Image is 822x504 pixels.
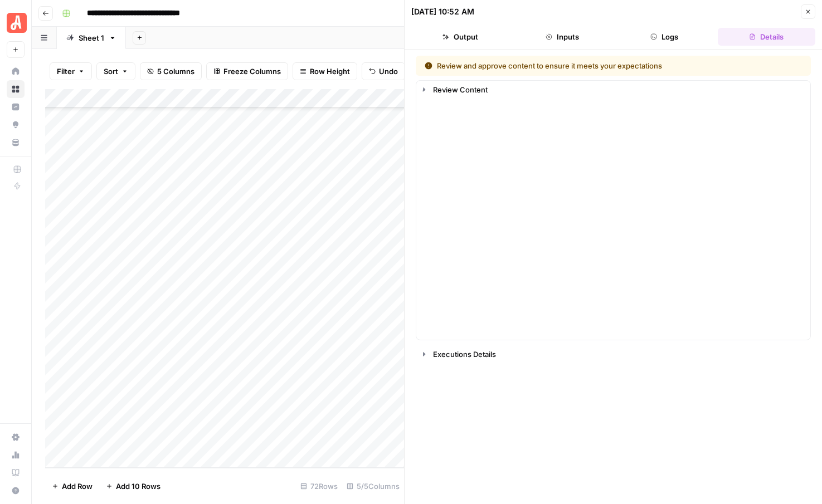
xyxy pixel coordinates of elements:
span: Add 10 Rows [116,481,160,492]
button: Filter [50,62,92,80]
span: Row Height [310,66,350,77]
div: Review Content [433,84,804,95]
a: Settings [7,428,25,446]
button: Workspace: Angi [7,9,25,37]
a: Browse [7,80,25,98]
div: Executions Details [433,349,804,360]
button: Help + Support [7,482,25,500]
div: [DATE] 10:52 AM [411,6,474,17]
a: Opportunities [7,116,25,134]
button: Add 10 Rows [99,477,167,495]
span: Undo [379,66,398,77]
span: Filter [57,66,75,77]
button: Undo [362,62,405,80]
span: Add Row [62,481,93,492]
button: Logs [616,28,713,46]
button: Sort [96,62,135,80]
button: Row Height [293,62,357,80]
div: 72 Rows [296,477,342,495]
button: Add Row [45,477,99,495]
a: Sheet 1 [57,27,126,49]
a: Learning Hub [7,464,25,482]
span: Freeze Columns [223,66,281,77]
a: Usage [7,446,25,464]
button: Executions Details [416,345,810,363]
button: Details [718,28,815,46]
div: Sheet 1 [79,32,104,43]
button: Freeze Columns [206,62,288,80]
a: Insights [7,98,25,116]
span: 5 Columns [157,66,194,77]
div: Review and approve content to ensure it meets your expectations [425,60,732,71]
button: Output [411,28,509,46]
button: 5 Columns [140,62,202,80]
a: Your Data [7,134,25,151]
a: Home [7,62,25,80]
img: Angi Logo [7,13,27,33]
button: Review Content [416,81,810,99]
span: Sort [104,66,118,77]
div: 5/5 Columns [342,477,404,495]
button: Inputs [513,28,611,46]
